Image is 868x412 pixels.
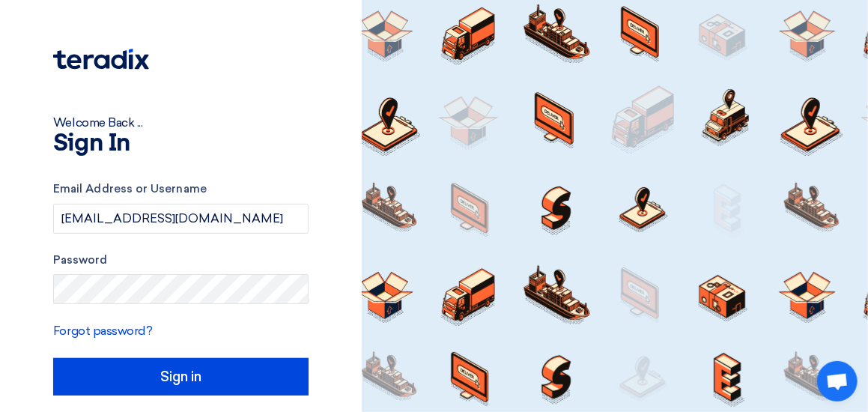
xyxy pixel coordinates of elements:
[53,252,309,269] label: Password
[53,324,152,338] a: Forgot password?
[817,361,858,402] div: Open chat
[53,181,309,198] label: Email Address or Username
[53,358,309,396] input: Sign in
[53,114,309,132] div: Welcome Back ...
[53,49,149,70] img: Teradix logo
[53,132,309,156] h1: Sign In
[53,204,309,234] input: Enter your business email or username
